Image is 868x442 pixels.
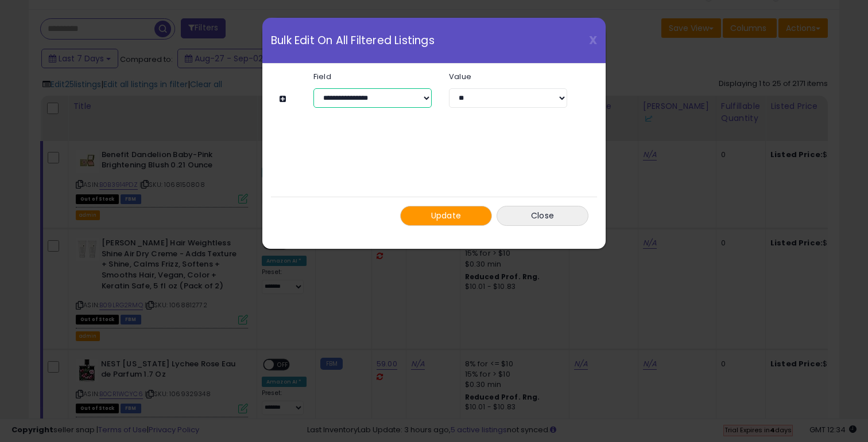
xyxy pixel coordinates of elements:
span: Bulk Edit On All Filtered Listings [271,35,435,46]
label: Value [440,73,576,80]
button: Close [497,206,588,226]
label: Field [305,73,440,80]
span: Update [431,210,462,221]
span: X [589,32,597,48]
